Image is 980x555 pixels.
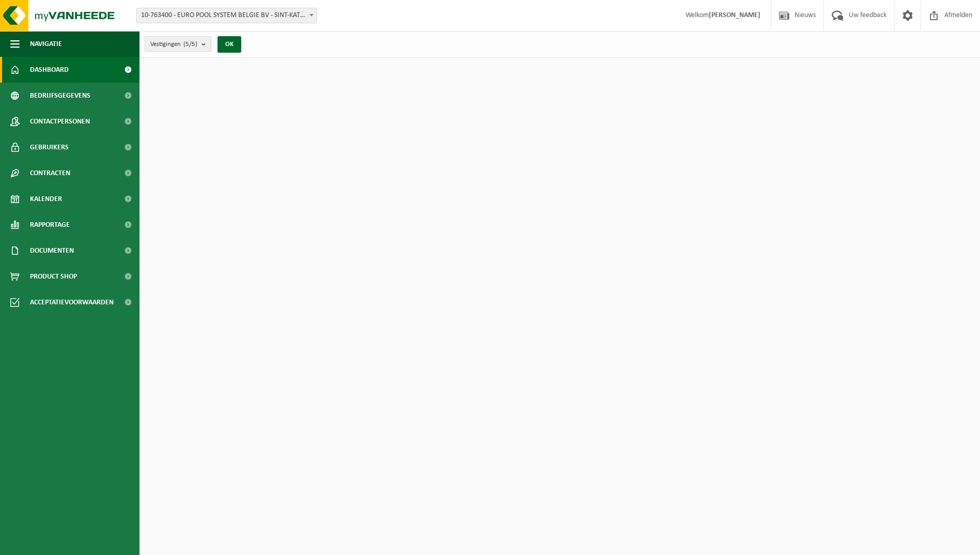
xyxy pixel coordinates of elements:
span: Contactpersonen [30,109,90,134]
count: (5/5) [183,41,197,48]
span: Navigatie [30,31,62,57]
span: Bedrijfsgegevens [30,83,90,109]
strong: [PERSON_NAME] [709,11,760,19]
span: 10-763400 - EURO POOL SYSTEM BELGIE BV - SINT-KATELIJNE-WAVER [136,8,317,23]
span: Product Shop [30,264,77,289]
span: Contracten [30,160,70,186]
span: Dashboard [30,57,69,83]
button: Vestigingen(5/5) [145,36,211,52]
span: 10-763400 - EURO POOL SYSTEM BELGIE BV - SINT-KATELIJNE-WAVER [137,8,317,23]
span: Rapportage [30,212,70,238]
span: Vestigingen [150,37,197,52]
span: Gebruikers [30,134,69,160]
button: OK [217,36,241,53]
span: Kalender [30,186,62,212]
span: Acceptatievoorwaarden [30,289,114,315]
span: Documenten [30,238,74,264]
